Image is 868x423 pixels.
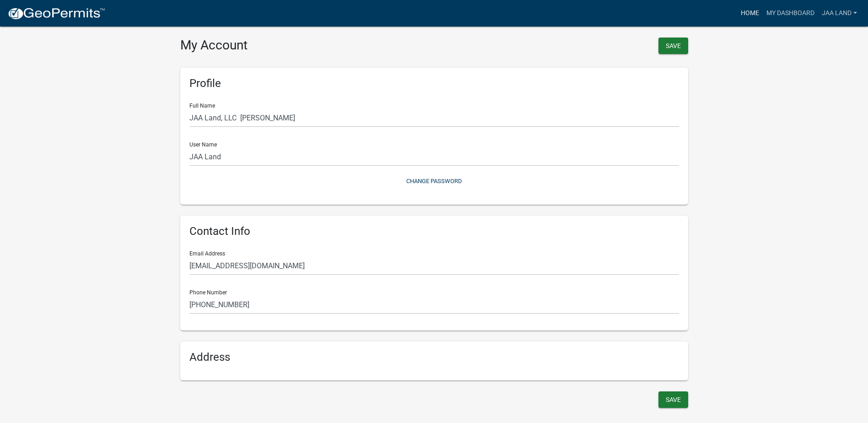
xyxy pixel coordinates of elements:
h6: Contact Info [189,225,679,238]
a: My Dashboard [763,5,818,22]
a: Home [737,5,763,22]
button: Change Password [189,174,679,189]
h6: Address [189,351,679,364]
button: Save [658,38,688,54]
h3: My Account [180,38,427,53]
a: JAA Land [818,5,861,22]
h6: Profile [189,77,679,90]
button: Save [658,391,688,408]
